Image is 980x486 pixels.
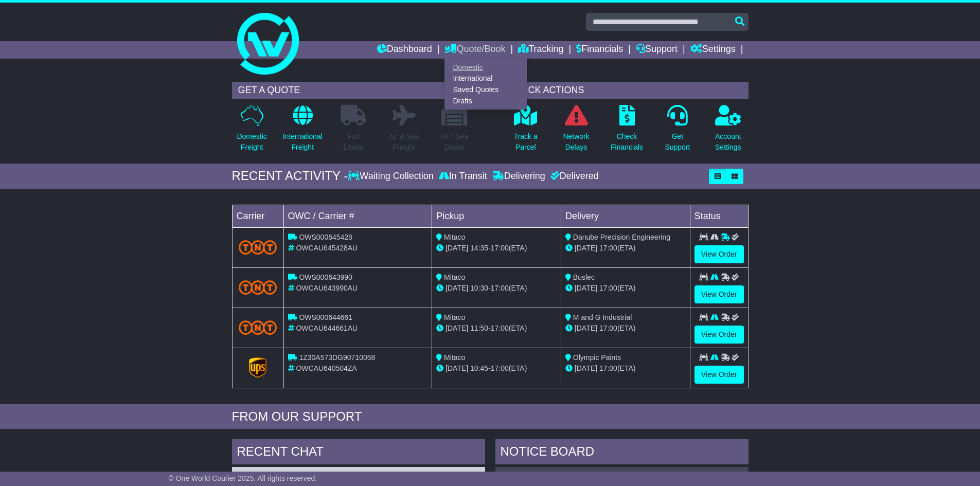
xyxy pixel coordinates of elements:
[341,131,366,153] p: Full Loads
[470,324,488,332] span: 11:50
[169,474,317,482] span: © One World Courier 2025. All rights reserved.
[232,205,283,227] td: Carrier
[444,59,527,110] div: Quote/Book
[239,320,277,334] img: TNT_Domestic.png
[599,364,617,372] span: 17:00
[575,284,597,292] span: [DATE]
[715,104,742,158] a: AccountSettings
[715,131,741,153] p: Account Settings
[573,233,670,241] span: Danube Precision Engineering
[445,62,526,73] a: Domestic
[694,285,744,303] a: View Order
[690,205,748,227] td: Status
[491,284,509,292] span: 17:00
[506,82,749,99] div: QUICK ACTIONS
[389,131,419,153] p: Air & Sea Freight
[575,364,597,372] span: [DATE]
[249,357,266,378] img: GetCarrierServiceLogo
[445,73,526,84] a: International
[436,363,557,374] div: - (ETA)
[296,244,358,252] span: OWCAU645428AU
[562,104,590,158] a: NetworkDelays
[514,131,538,153] p: Track a Parcel
[548,171,599,182] div: Delivered
[565,363,686,374] div: (ETA)
[444,41,505,59] a: Quote/Book
[299,313,352,321] span: OWS000644661
[599,244,617,252] span: 17:00
[518,41,563,59] a: Tracking
[611,131,643,153] p: Check Financials
[491,244,509,252] span: 17:00
[296,324,358,332] span: OWCAU644661AU
[239,280,277,294] img: TNT_Domestic.png
[299,273,352,281] span: OWS000643990
[444,273,465,281] span: Mitaco
[636,41,678,59] a: Support
[432,205,561,227] td: Pickup
[575,324,597,332] span: [DATE]
[377,41,432,59] a: Dashboard
[576,41,623,59] a: Financials
[470,284,488,292] span: 10:30
[575,244,597,252] span: [DATE]
[599,284,617,292] span: 17:00
[299,353,375,362] span: 1Z30A573DG90710058
[446,284,468,292] span: [DATE]
[283,205,432,227] td: OWC / Carrier #
[470,364,488,372] span: 10:45
[348,171,436,182] div: Waiting Collection
[665,131,690,153] p: Get Support
[565,283,686,294] div: (ETA)
[444,233,465,241] span: Mitaco
[237,131,266,153] p: Domestic Freight
[573,313,632,321] span: M and G Industrial
[694,366,744,384] a: View Order
[232,439,485,467] div: RECENT CHAT
[296,284,358,292] span: OWCAU643990AU
[470,244,488,252] span: 14:35
[436,283,557,294] div: - (ETA)
[299,233,352,241] span: OWS000645428
[495,439,749,467] div: NOTICE BOARD
[232,409,749,424] div: FROM OUR SUPPORT
[491,364,509,372] span: 17:00
[664,104,690,158] a: GetSupport
[446,364,468,372] span: [DATE]
[436,171,490,182] div: In Transit
[490,171,548,182] div: Delivering
[491,324,509,332] span: 17:00
[513,104,538,158] a: Track aParcel
[610,104,644,158] a: CheckFinancials
[296,364,357,372] span: OWCAU640504ZA
[573,353,621,362] span: Olympic Paints
[445,84,526,96] a: Saved Quotes
[239,240,277,254] img: TNT_Domestic.png
[236,104,267,158] a: DomesticFreight
[441,131,469,153] p: Air / Sea Depot
[444,313,465,321] span: Mitaco
[444,353,465,362] span: Mitaco
[561,205,690,227] td: Delivery
[565,243,686,254] div: (ETA)
[446,244,468,252] span: [DATE]
[446,324,468,332] span: [DATE]
[283,131,323,153] p: International Freight
[565,323,686,334] div: (ETA)
[694,326,744,344] a: View Order
[563,131,589,153] p: Network Delays
[694,245,744,263] a: View Order
[436,243,557,254] div: - (ETA)
[573,273,595,281] span: Buslec
[445,95,526,106] a: Drafts
[282,104,323,158] a: InternationalFreight
[232,169,348,184] div: RECENT ACTIVITY -
[436,323,557,334] div: - (ETA)
[232,82,475,99] div: GET A QUOTE
[599,324,617,332] span: 17:00
[690,41,736,59] a: Settings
